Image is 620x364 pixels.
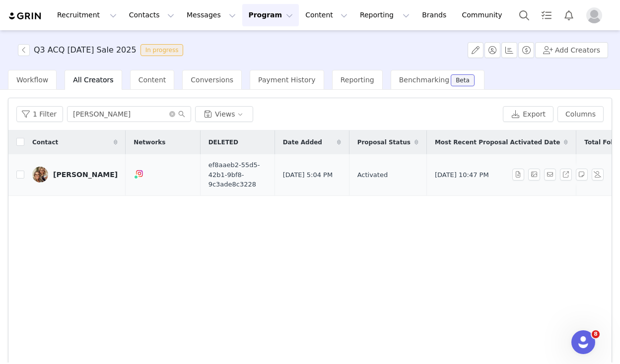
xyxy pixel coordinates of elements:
img: placeholder-profile.jpg [586,7,602,23]
span: ef8aaeb2-55d5-42b1-9bf8-9c3ade8c3228 [208,160,267,189]
span: [DATE] 10:47 PM [435,170,489,180]
iframe: Intercom live chat [571,330,595,354]
span: In progress [140,44,184,56]
a: Community [456,4,513,26]
span: Networks [134,138,165,147]
i: icon: search [178,111,185,118]
button: Export [503,106,553,122]
button: Content [299,4,353,26]
button: Messages [181,4,242,26]
span: All Creators [73,76,113,84]
span: Activated [357,170,388,180]
button: Views [195,106,253,122]
h3: Q3 ACQ [DATE] Sale 2025 [34,44,137,56]
span: Workflow [16,76,48,84]
button: Columns [557,106,604,122]
span: Conversions [191,76,233,84]
button: Add Creators [535,42,608,58]
button: Profile [580,7,612,23]
button: Reporting [354,4,415,26]
span: 8 [592,330,600,338]
button: Recruitment [51,4,123,26]
a: [PERSON_NAME] [32,167,118,182]
a: Tasks [536,4,557,26]
button: Notifications [558,4,580,26]
span: Proposal Status [357,138,411,147]
span: Date Added [283,138,322,147]
span: Most Recent Proposal Activated Date [435,138,560,147]
button: Search [513,4,535,26]
img: dcf17646-91e8-43ac-b841-9718c53000a4.jpg [32,167,48,182]
span: Reporting [341,76,374,84]
input: Search... [67,106,191,122]
span: Payment History [258,76,316,84]
span: Content [138,76,166,84]
span: Benchmarking [399,76,449,84]
span: DELETED [208,138,238,147]
div: Beta [456,77,470,83]
span: Contact [32,138,58,147]
a: Brands [416,4,455,26]
span: Send Email [544,169,560,181]
button: Contacts [123,4,180,26]
button: 1 Filter [16,106,63,122]
button: Program [242,4,299,26]
span: [DATE] 5:04 PM [283,170,333,180]
i: icon: close-circle [169,111,175,117]
img: grin logo [8,11,43,21]
div: [PERSON_NAME] [53,171,118,179]
span: [object Object] [18,44,187,56]
img: instagram.svg [136,170,143,178]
